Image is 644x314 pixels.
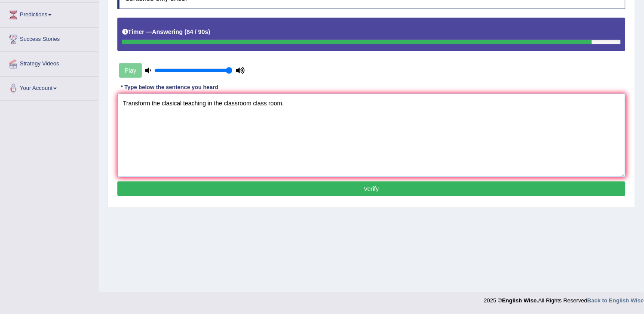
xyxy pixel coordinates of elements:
[122,29,210,35] h5: Timer —
[184,28,187,35] b: (
[117,182,626,196] button: Verify
[209,28,211,35] b: )
[187,28,209,35] b: 84 / 90s
[152,28,183,35] b: Answering
[502,298,538,304] strong: English Wise.
[0,77,98,98] a: Your Account
[484,292,644,305] div: 2025 © All Rights Reserved
[0,3,98,25] a: Predictions
[117,83,222,92] div: * Type below the sentence you heard
[588,298,644,304] a: Back to English Wise
[0,28,98,49] a: Success Stories
[0,52,98,74] a: Strategy Videos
